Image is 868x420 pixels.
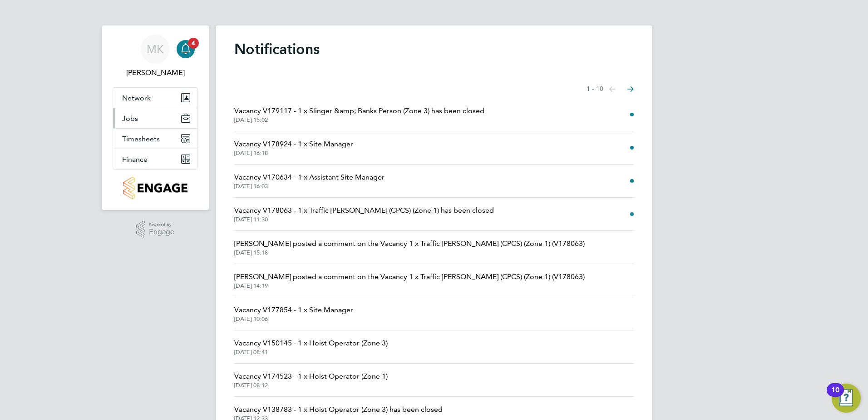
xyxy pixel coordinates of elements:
[122,135,160,143] span: Timesheets
[234,116,484,124] span: [DATE] 15:02
[113,149,197,169] button: Finance
[234,282,585,290] span: [DATE] 14:19
[234,216,494,223] span: [DATE] 11:30
[122,114,138,123] span: Jobs
[234,238,585,249] span: [PERSON_NAME] posted a comment on the Vacancy 1 x Traffic [PERSON_NAME] (CPCS) (Zone 1) (V178063)
[113,108,197,128] button: Jobs
[587,80,634,98] nav: Select page of notifications list
[113,67,198,78] span: Mike King
[147,43,164,55] span: MK
[149,228,174,236] span: Engage
[234,305,353,323] a: Vacancy V177854 - 1 x Site Manager[DATE] 10:06
[113,88,197,108] button: Network
[122,94,151,102] span: Network
[587,85,603,94] span: 1 - 10
[234,338,388,356] a: Vacancy V150145 - 1 x Hoist Operator (Zone 3)[DATE] 08:41
[136,221,175,238] a: Powered byEngage
[234,105,484,116] span: Vacancy V179117 - 1 x Slinger &amp; Banks Person (Zone 3) has been closed
[234,371,388,382] span: Vacancy V174523 - 1 x Hoist Operator (Zone 1)
[234,105,484,124] a: Vacancy V179117 - 1 x Slinger &amp; Banks Person (Zone 3) has been closed[DATE] 15:02
[234,382,388,389] span: [DATE] 08:12
[113,35,198,78] a: MK[PERSON_NAME]
[234,349,388,356] span: [DATE] 08:41
[234,271,585,282] span: [PERSON_NAME] posted a comment on the Vacancy 1 x Traffic [PERSON_NAME] (CPCS) (Zone 1) (V178063)
[234,139,353,157] a: Vacancy V178924 - 1 x Site Manager[DATE] 16:18
[234,172,385,183] span: Vacancy V170634 - 1 x Assistant Site Manager
[234,271,585,290] a: [PERSON_NAME] posted a comment on the Vacancy 1 x Traffic [PERSON_NAME] (CPCS) (Zone 1) (V178063)...
[113,129,197,149] button: Timesheets
[234,183,385,190] span: [DATE] 16:03
[102,25,209,210] nav: Main navigation
[234,249,585,256] span: [DATE] 15:18
[234,305,353,315] span: Vacancy V177854 - 1 x Site Manager
[234,172,385,190] a: Vacancy V170634 - 1 x Assistant Site Manager[DATE] 16:03
[122,155,148,164] span: Finance
[188,38,199,49] span: 4
[234,315,353,323] span: [DATE] 10:06
[113,177,198,199] a: Go to home page
[234,371,388,389] a: Vacancy V174523 - 1 x Hoist Operator (Zone 1)[DATE] 08:12
[149,221,174,229] span: Powered by
[234,150,353,157] span: [DATE] 16:18
[234,238,585,256] a: [PERSON_NAME] posted a comment on the Vacancy 1 x Traffic [PERSON_NAME] (CPCS) (Zone 1) (V178063)...
[177,35,195,64] a: 4
[234,404,443,415] span: Vacancy V138783 - 1 x Hoist Operator (Zone 3) has been closed
[234,139,353,150] span: Vacancy V178924 - 1 x Site Manager
[234,205,494,216] span: Vacancy V178063 - 1 x Traffic [PERSON_NAME] (CPCS) (Zone 1) has been closed
[831,390,839,402] div: 10
[234,40,634,58] h1: Notifications
[234,338,388,349] span: Vacancy V150145 - 1 x Hoist Operator (Zone 3)
[234,205,494,223] a: Vacancy V178063 - 1 x Traffic [PERSON_NAME] (CPCS) (Zone 1) has been closed[DATE] 11:30
[123,177,187,199] img: countryside-properties-logo-retina.png
[832,384,861,413] button: Open Resource Center, 10 new notifications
